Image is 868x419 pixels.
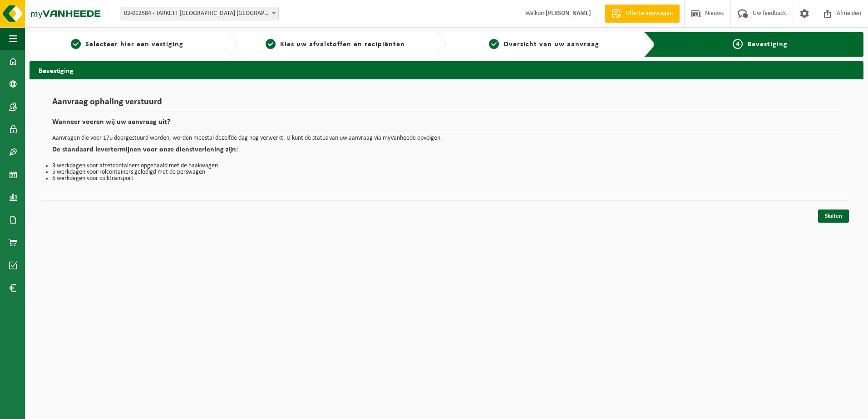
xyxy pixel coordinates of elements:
a: 1Selecteer hier een vestiging [34,39,220,50]
span: Overzicht van uw aanvraag [503,41,599,48]
a: Sluiten [818,209,849,223]
a: 3Overzicht van uw aanvraag [451,39,637,50]
span: Kies uw afvalstoffen en recipiënten [280,41,405,48]
p: Aanvragen die voor 17u doorgestuurd worden, worden meestal dezelfde dag nog verwerkt. U kunt de s... [52,135,841,141]
span: 02-012584 - TARKETT DENDERMONDE NV - DENDERMONDE [120,7,279,20]
span: Offerte aanvragen [623,9,675,18]
h1: Aanvraag ophaling verstuurd [52,97,841,112]
h2: Bevestiging [30,61,863,79]
span: 3 [489,39,499,49]
strong: [PERSON_NAME] [546,10,591,17]
li: 5 werkdagen voor rolcontainers geledigd met de perswagen [52,169,841,175]
li: 5 werkdagen voor collitransport [52,175,841,182]
span: Bevestiging [747,41,788,48]
h2: De standaard levertermijnen voor onze dienstverlening zijn: [52,146,841,158]
span: 02-012584 - TARKETT DENDERMONDE NV - DENDERMONDE [120,7,278,20]
span: 4 [733,39,743,49]
a: Offerte aanvragen [605,5,680,23]
span: 1 [71,39,81,49]
span: 2 [266,39,276,49]
span: Selecteer hier een vestiging [85,41,183,48]
h2: Wanneer voeren wij uw aanvraag uit? [52,118,841,131]
a: 2Kies uw afvalstoffen en recipiënten [242,39,428,50]
li: 3 werkdagen voor afzetcontainers opgehaald met de haakwagen [52,163,841,169]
